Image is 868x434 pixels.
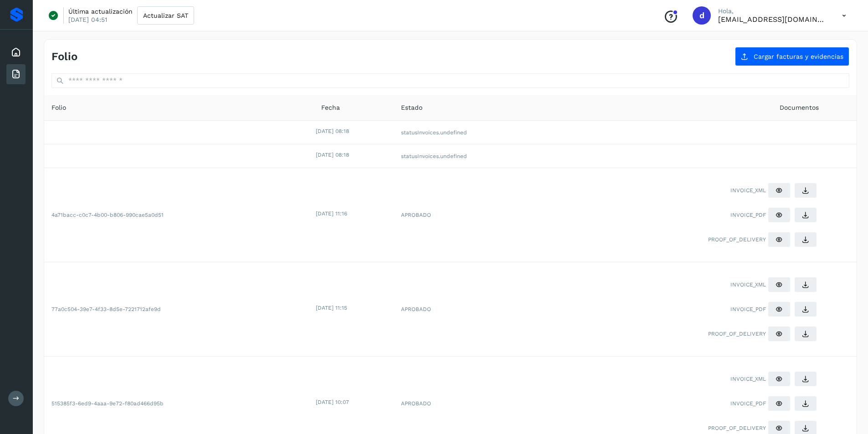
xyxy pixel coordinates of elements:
div: [DATE] 10:07 [316,398,391,406]
div: Inicio [6,42,26,62]
button: Cargar facturas y evidencias [735,47,849,66]
span: INVOICE_PDF [730,211,766,219]
span: Fecha [321,103,340,112]
span: PROOF_OF_DELIVERY [708,235,766,244]
span: Cargar facturas y evidencias [754,53,843,60]
div: [DATE] 11:16 [316,209,391,218]
p: direccion@flenasa.com [718,15,827,24]
div: [DATE] 08:18 [316,151,391,159]
span: INVOICE_XML [730,375,766,383]
td: 4a71bacc-c0c7-4b00-b806-990cae5a0d51 [44,168,314,262]
button: Actualizar SAT [137,6,194,25]
span: Folio [51,103,66,112]
p: Última actualización [68,7,133,15]
div: [DATE] 11:15 [316,304,391,312]
span: INVOICE_PDF [730,399,766,408]
span: Documentos [780,103,819,112]
span: PROOF_OF_DELIVERY [708,424,766,432]
td: 77a0c504-39e7-4f33-8d5e-7221712afe9d [44,262,314,357]
div: Facturas [6,64,26,84]
span: INVOICE_PDF [730,305,766,313]
td: statusInvoices.undefined [394,121,563,144]
p: [DATE] 04:51 [68,15,107,24]
td: APROBADO [394,262,563,357]
span: Actualizar SAT [143,12,188,19]
h4: Folio [51,50,77,63]
span: INVOICE_XML [730,186,766,194]
span: Estado [401,103,422,112]
span: PROOF_OF_DELIVERY [708,330,766,338]
td: APROBADO [394,168,563,262]
td: statusInvoices.undefined [394,144,563,168]
div: [DATE] 08:18 [316,127,391,135]
p: Hola, [718,7,827,15]
span: INVOICE_XML [730,281,766,289]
